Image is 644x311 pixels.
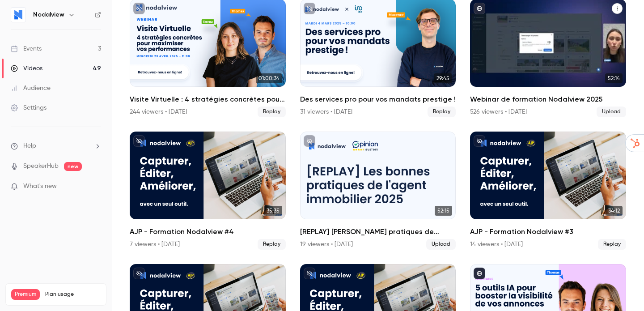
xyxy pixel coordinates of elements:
[470,94,626,105] h2: Webinar de formation Nodalview 2025
[11,141,101,151] li: help-dropdown-opener
[300,240,353,249] div: 19 viewers • [DATE]
[300,107,352,116] div: 31 viewers • [DATE]
[474,135,485,147] button: unpublished
[470,132,626,250] a: 34:12AJP - Formation Nodalview #314 viewers • [DATE]Replay
[130,240,180,249] div: 7 viewers • [DATE]
[133,268,145,279] button: unpublished
[33,10,64,19] h6: Nodalview
[23,182,57,191] span: What's new
[11,289,40,300] span: Premium
[45,291,101,298] span: Plan usage
[435,206,452,216] span: 52:15
[426,239,456,250] span: Upload
[304,3,315,14] button: unpublished
[470,107,527,116] div: 526 viewers • [DATE]
[23,162,59,171] a: SpeakerHub
[23,141,36,151] span: Help
[300,132,456,250] a: 52:15[REPLAY] [PERSON_NAME] pratiques de l'agent immobilier 202519 viewers • [DATE]Upload
[300,132,456,250] li: [REPLAY] Les bonnes pratiques de l'agent immobilier 2025
[130,226,286,237] h2: AJP - Formation Nodalview #4
[264,206,282,216] span: 35:35
[130,132,286,250] li: AJP - Formation Nodalview #4
[130,107,187,116] div: 244 viewers • [DATE]
[11,84,51,93] div: Audience
[130,132,286,250] a: 35:35AJP - Formation Nodalview #47 viewers • [DATE]Replay
[90,183,101,191] iframe: Noticeable Trigger
[304,135,315,147] button: unpublished
[133,3,145,14] button: unpublished
[606,206,623,216] span: 34:12
[258,239,286,250] span: Replay
[300,94,456,105] h2: Des services pro pour vos mandats prestige !
[11,103,47,112] div: Settings
[474,268,485,279] button: published
[434,73,452,83] span: 29:45
[130,94,286,105] h2: Visite Virtuelle : 4 stratégies concrètes pour maximiser vos performances
[11,44,42,53] div: Events
[428,107,456,117] span: Replay
[597,107,626,117] span: Upload
[605,73,623,83] span: 52:14
[11,64,42,73] div: Videos
[470,240,523,249] div: 14 viewers • [DATE]
[11,8,25,22] img: Nodalview
[258,107,286,117] span: Replay
[256,73,282,83] span: 01:00:34
[304,268,315,279] button: unpublished
[598,239,626,250] span: Replay
[474,3,485,14] button: published
[470,226,626,237] h2: AJP - Formation Nodalview #3
[300,226,456,237] h2: [REPLAY] [PERSON_NAME] pratiques de l'agent immobilier 2025
[470,132,626,250] li: AJP - Formation Nodalview #3
[133,135,145,147] button: unpublished
[64,162,82,171] span: new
